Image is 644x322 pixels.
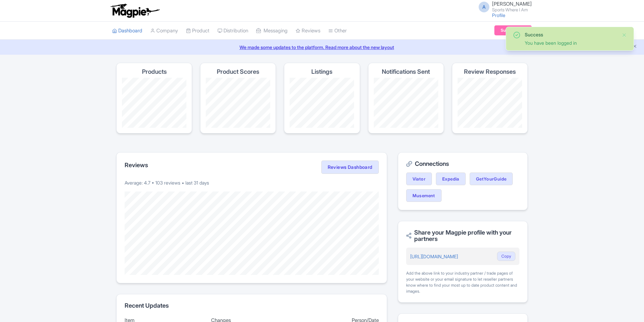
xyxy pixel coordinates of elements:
a: Distribution [217,22,248,40]
span: [PERSON_NAME] [492,1,532,7]
p: Average: 4.7 • 103 reviews • last 31 days [125,179,379,186]
button: Copy [497,252,515,261]
a: Viator [406,173,432,185]
a: GetYourGuide [470,173,513,185]
a: Subscription [494,25,532,35]
div: Success [525,31,616,38]
h4: Product Scores [217,68,259,75]
span: A [479,2,489,12]
div: Add the above link to your industry partner / trade pages of your website or your email signature... [406,270,519,294]
small: Sports Where I Am [492,8,532,12]
a: Profile [492,12,505,18]
h2: Connections [406,160,519,167]
a: A [PERSON_NAME] Sports Where I Am [475,1,532,12]
a: Other [328,22,347,40]
h4: Products [142,68,167,75]
a: Reviews [296,22,320,40]
button: Close announcement [632,43,637,51]
button: Close [622,31,627,39]
h4: Notifications Sent [382,68,430,75]
h4: Review Responses [464,68,516,75]
a: Musement [406,189,442,202]
a: Company [150,22,178,40]
h2: Share your Magpie profile with your partners [406,229,519,243]
a: We made some updates to the platform. Read more about the new layout [4,44,640,51]
a: [URL][DOMAIN_NAME] [410,254,458,259]
a: Product [186,22,209,40]
a: Messaging [256,22,288,40]
a: Reviews Dashboard [321,160,379,174]
img: logo-ab69f6fb50320c5b225c76a69d11143b.png [109,3,161,18]
a: Expedia [436,173,466,185]
a: Dashboard [112,22,142,40]
div: You have been logged in [525,39,616,46]
h2: Reviews [125,162,148,169]
h2: Recent Updates [125,302,379,309]
h4: Listings [311,68,332,75]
